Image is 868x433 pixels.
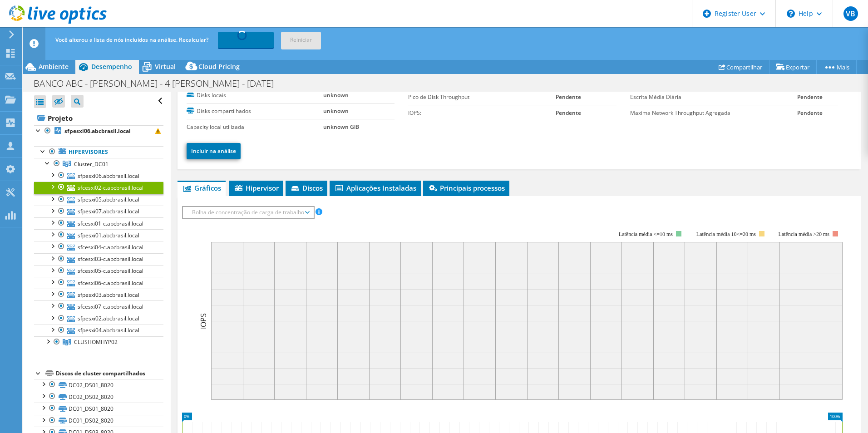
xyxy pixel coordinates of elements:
[696,231,756,237] tspan: Latência média 10<=20 ms
[39,62,69,71] span: Ambiente
[182,183,221,192] span: Gráficos
[34,325,163,336] a: sfpesxi04.abcbrasil.local
[34,241,163,253] a: sfcesxi04-c.abcbrasil.local
[630,108,798,118] label: Maxima Network Throughput Agregada
[34,300,163,312] a: sfcesxi07-c.abcbrasil.local
[323,91,349,99] b: unknown
[34,313,163,325] a: sfpesxi02.abcbrasil.local
[218,32,274,48] a: Recalculando...
[34,336,163,348] a: CLUSHOMHYP02
[74,338,118,346] span: CLUSHOMHYP02
[187,123,324,132] label: Capacity local utilizada
[619,231,673,237] tspan: Latência média <=10 ms
[408,93,556,102] label: Pico de Disk Throughput
[155,62,176,71] span: Virtual
[233,183,279,192] span: Hipervisor
[56,368,163,379] div: Discos de cluster compartilhados
[34,217,163,229] a: sfcesxi01-c.abcbrasil.local
[408,108,556,118] label: IOPS:
[30,79,288,89] h1: BANCO ABC - [PERSON_NAME] - 4 [PERSON_NAME] - [DATE]
[34,403,163,414] a: DC01_DS01_8020
[91,62,132,71] span: Desempenho
[34,125,163,137] a: sfpesxi06.abcbrasil.local
[187,91,324,100] label: Disks locais
[34,229,163,241] a: sfpesxi01.abcbrasil.local
[187,207,309,218] span: Bolha de concentração de carga de trabalho
[34,146,163,158] a: Hipervisores
[34,415,163,427] a: DC01_DS02_8020
[769,60,817,74] a: Exportar
[34,277,163,289] a: sfcesxi06-c.abcbrasil.local
[187,143,241,159] a: Incluir na análise
[198,313,208,329] text: IOPS
[34,265,163,277] a: sfcesxi05-c.abcbrasil.local
[778,231,829,237] text: Latência média >20 ms
[334,183,416,192] span: Aplicações Instaladas
[74,160,108,168] span: Cluster_DC01
[428,183,505,192] span: Principais processos
[630,93,798,102] label: Escrita Média Diária
[556,109,581,117] b: Pendente
[556,93,581,101] b: Pendente
[712,60,769,74] a: Compartilhar
[198,62,240,71] span: Cloud Pricing
[34,170,163,182] a: sfpesxi06.abcbrasil.local
[323,107,349,115] b: unknown
[787,10,795,18] svg: \n
[34,253,163,265] a: sfcesxi03-c.abcbrasil.local
[290,183,323,192] span: Discos
[34,111,163,125] a: Projeto
[34,289,163,300] a: sfpesxi03.abcbrasil.local
[187,107,324,116] label: Disks compartilhados
[797,93,823,101] b: Pendente
[34,182,163,193] a: sfcesxi02-c.abcbrasil.local
[55,36,208,44] span: Você alterou a lista de nós incluídos na análise. Recalcular?
[34,391,163,403] a: DC02_DS02_8020
[34,194,163,206] a: sfpesxi05.abcbrasil.local
[843,6,858,21] span: VB
[34,379,163,391] a: DC02_DS01_8020
[797,109,823,117] b: Pendente
[34,206,163,217] a: sfpesxi07.abcbrasil.local
[323,123,359,131] b: unknown GiB
[34,158,163,170] a: Cluster_DC01
[816,60,857,74] a: Mais
[64,127,131,135] b: sfpesxi06.abcbrasil.local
